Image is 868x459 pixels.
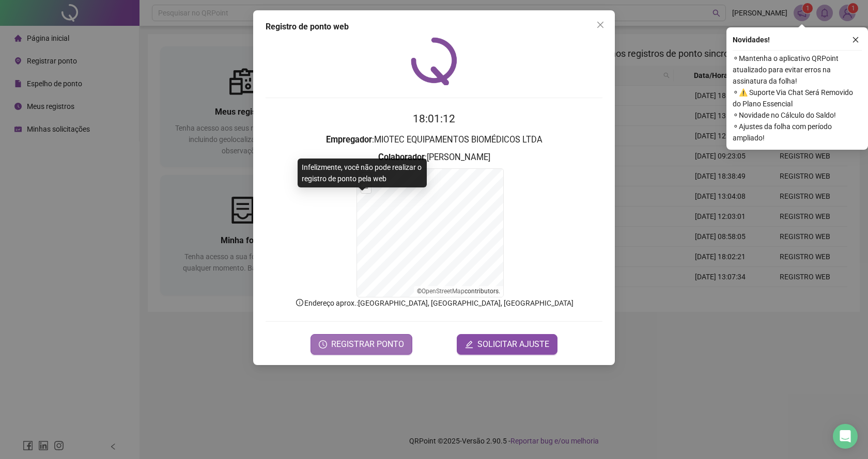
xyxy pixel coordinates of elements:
[592,17,609,33] button: Close
[319,340,327,349] span: clock-circle
[331,338,404,351] span: REGISTRAR PONTO
[733,34,770,45] span: Novidades !
[417,288,500,295] li: © contributors.
[266,133,602,147] h3: : MIOTEC EQUIPAMENTOS BIOMÉDICOS LTDA
[422,288,464,295] a: OpenStreetMap
[733,121,862,144] span: ⚬ Ajustes da folha com período ampliado!
[378,152,425,162] strong: Colaborador
[833,424,858,449] div: Open Intercom Messenger
[266,151,602,164] h3: : [PERSON_NAME]
[733,87,862,109] span: ⚬ ⚠️ Suporte Via Chat Será Removido do Plano Essencial
[457,334,557,355] button: editSOLICITAR AJUSTE
[311,334,412,355] button: REGISTRAR PONTO
[413,113,455,125] time: 18:01:12
[733,109,862,121] span: ⚬ Novidade no Cálculo do Saldo!
[361,183,371,193] button: –
[596,21,605,29] span: close
[326,135,372,145] strong: Empregador
[852,36,859,43] span: close
[477,338,549,351] span: SOLICITAR AJUSTE
[298,159,427,187] div: Infelizmente, você não pode realizar o registro de ponto pela web
[295,298,304,307] span: info-circle
[411,37,457,85] img: QRPoint
[733,53,862,87] span: ⚬ Mantenha o aplicativo QRPoint atualizado para evitar erros na assinatura da folha!
[266,297,602,309] p: Endereço aprox. : [GEOGRAPHIC_DATA], [GEOGRAPHIC_DATA], [GEOGRAPHIC_DATA]
[266,21,602,33] div: Registro de ponto web
[465,340,473,349] span: edit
